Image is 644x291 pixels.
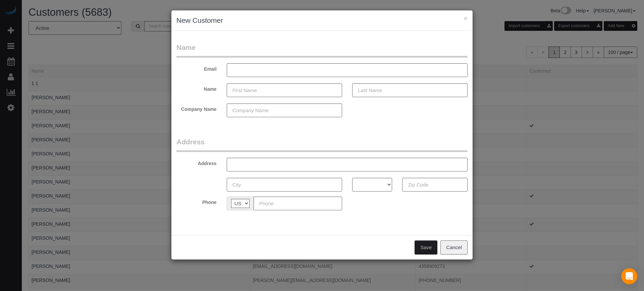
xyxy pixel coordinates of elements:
[227,103,342,117] input: Company Name
[171,83,222,92] label: Name
[171,158,222,167] label: Address
[171,103,222,113] label: Company Name
[415,240,437,254] button: Save
[227,83,342,97] input: First Name
[402,178,468,192] input: Zip Code
[171,63,222,72] label: Email
[227,178,342,192] input: City
[171,197,222,206] label: Phone
[171,10,473,260] sui-modal: New Customer
[176,137,468,152] legend: Address
[621,268,637,284] div: Open Intercom Messenger
[254,197,342,210] input: Phone
[464,15,468,22] button: ×
[352,83,468,97] input: Last Name
[440,240,468,254] button: Cancel
[176,15,468,25] h3: New Customer
[176,43,468,58] legend: Name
